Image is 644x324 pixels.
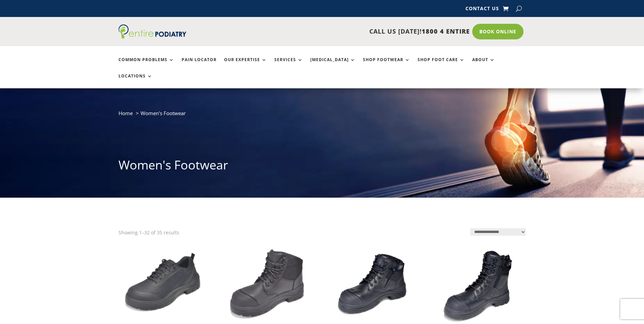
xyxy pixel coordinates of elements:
a: Book Online [472,24,523,39]
select: Shop order [470,228,526,236]
span: Women's Footwear [141,110,186,116]
nav: breadcrumb [118,109,526,123]
a: [MEDICAL_DATA] [310,57,355,72]
p: CALL US [DATE]! [213,27,470,36]
a: Locations [118,74,152,88]
a: Shop Footwear [363,57,410,72]
p: Showing 1–32 of 35 results [118,228,179,237]
img: logo (1) [118,24,186,39]
a: Entire Podiatry [118,33,186,40]
a: Home [118,110,133,116]
a: Our Expertise [224,57,267,72]
a: Pain Locator [182,57,217,72]
a: Services [274,57,303,72]
a: Shop Foot Care [418,57,465,72]
a: Common Problems [118,57,174,72]
span: 1800 4 ENTIRE [422,27,470,35]
h1: Women's Footwear [118,157,526,177]
a: About [472,57,495,72]
a: Contact Us [465,6,499,14]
